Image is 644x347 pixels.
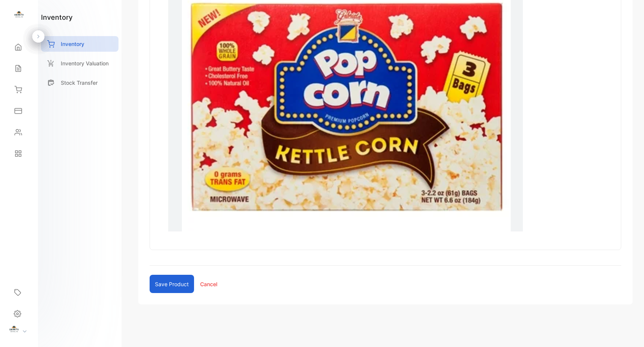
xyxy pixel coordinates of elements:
[150,275,194,293] button: Save product
[61,59,109,67] p: Inventory Valuation
[61,79,98,87] p: Stock Transfer
[41,75,118,90] a: Stock Transfer
[41,55,118,71] a: Inventory Valuation
[200,280,217,288] p: Cancel
[41,36,118,52] a: Inventory
[8,325,20,336] img: profile
[41,12,73,22] h1: inventory
[13,10,25,21] img: logo
[6,3,29,26] button: Open LiveChat chat widget
[61,40,84,48] p: Inventory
